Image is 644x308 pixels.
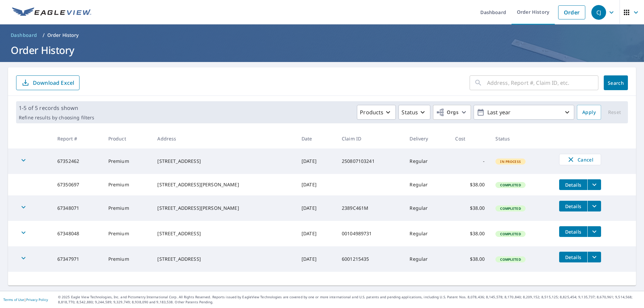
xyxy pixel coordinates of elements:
span: Completed [496,257,525,262]
p: Refine results by choosing filters [19,115,94,121]
span: In Process [496,159,525,164]
td: $38.00 [450,221,490,246]
td: [DATE] [296,148,336,174]
td: [DATE] [296,174,336,195]
p: Products [360,108,383,116]
th: Product [103,129,152,148]
td: 00104989731 [336,221,405,246]
input: Address, Report #, Claim ID, etc. [487,73,598,92]
div: [STREET_ADDRESS] [157,158,291,165]
span: Dashboard [11,32,37,39]
td: Premium [103,195,152,221]
td: 67347971 [52,246,103,272]
td: Regular [404,246,450,272]
button: Cancel [559,154,601,165]
div: CJ [591,5,606,20]
td: $38.00 [450,246,490,272]
li: / [43,31,45,39]
td: - [450,148,490,174]
th: Status [490,129,554,148]
button: Search [604,75,628,90]
td: Regular [404,174,450,195]
th: Delivery [404,129,450,148]
td: [DATE] [296,246,336,272]
button: detailsBtn-67347971 [559,252,587,262]
td: Regular [404,148,450,174]
td: Premium [103,174,152,195]
div: [STREET_ADDRESS][PERSON_NAME] [157,205,291,211]
td: Regular [404,195,450,221]
td: Premium [103,246,152,272]
td: 67348048 [52,221,103,246]
img: EV Logo [12,7,91,17]
nav: breadcrumb [8,30,636,41]
a: Order [558,5,585,19]
td: $38.00 [450,174,490,195]
span: Details [563,203,583,209]
button: Last year [474,105,574,120]
td: 2389C461M [336,195,405,221]
td: Regular [404,221,450,246]
a: Privacy Policy [26,297,48,302]
button: detailsBtn-67348071 [559,201,587,211]
h1: Order History [8,43,636,57]
td: 250807103241 [336,148,405,174]
p: Order History [47,32,79,39]
td: [DATE] [296,221,336,246]
span: Details [563,229,583,235]
p: Last year [485,107,563,118]
span: Completed [496,206,525,211]
span: Cancel [566,156,594,164]
td: 67348071 [52,195,103,221]
td: [DATE] [296,195,336,221]
th: Cost [450,129,490,148]
th: Date [296,129,336,148]
div: [STREET_ADDRESS][PERSON_NAME] [157,181,291,188]
button: Download Excel [16,75,79,90]
td: 67350697 [52,174,103,195]
td: $38.00 [450,195,490,221]
th: Address [152,129,296,148]
span: Completed [496,232,525,236]
button: detailsBtn-67350697 [559,179,587,190]
button: filesDropdownBtn-67347971 [587,252,601,262]
p: 1-5 of 5 records shown [19,104,94,112]
p: Download Excel [33,79,74,86]
div: [STREET_ADDRESS] [157,256,291,262]
span: Completed [496,183,525,187]
p: © 2025 Eagle View Technologies, Inc. and Pictometry International Corp. All Rights Reserved. Repo... [58,295,641,305]
a: Terms of Use [3,297,24,302]
a: Dashboard [8,30,40,41]
button: detailsBtn-67348048 [559,226,587,237]
div: [STREET_ADDRESS] [157,230,291,237]
td: 6001215435 [336,246,405,272]
button: Apply [577,105,601,120]
button: Orgs [433,105,471,120]
span: Details [563,254,583,260]
span: Details [563,182,583,188]
button: filesDropdownBtn-67348071 [587,201,601,211]
button: filesDropdownBtn-67350697 [587,179,601,190]
td: Premium [103,221,152,246]
td: 67352462 [52,148,103,174]
button: filesDropdownBtn-67348048 [587,226,601,237]
span: Orgs [436,108,459,117]
th: Claim ID [336,129,405,148]
button: Products [357,105,396,120]
span: Search [609,80,623,86]
button: Status [398,105,430,120]
td: Premium [103,148,152,174]
th: Report # [52,129,103,148]
span: Apply [582,108,596,117]
p: | [3,298,48,302]
p: Status [401,108,418,116]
